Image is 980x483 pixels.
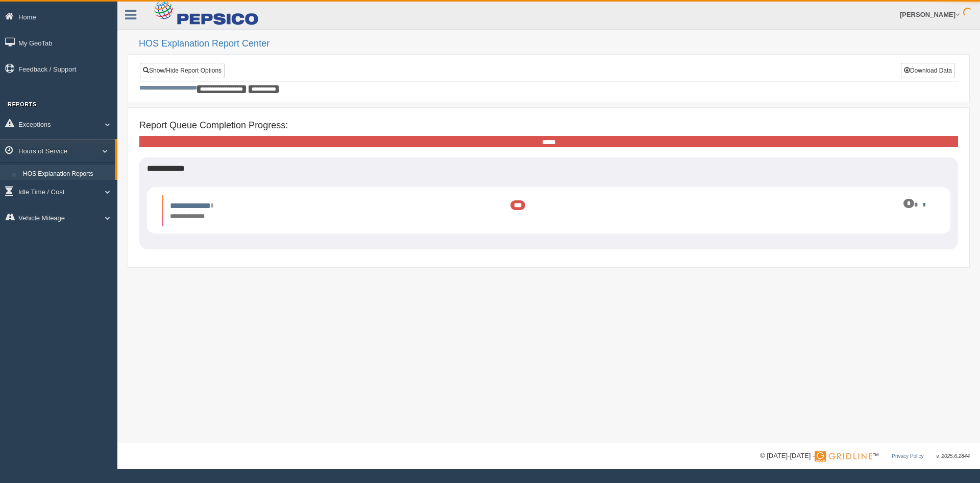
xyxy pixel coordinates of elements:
span: v. 2025.6.2844 [937,453,970,459]
button: Download Data [901,63,955,78]
a: HOS Explanation Reports [18,165,115,183]
div: © [DATE]-[DATE] - ™ [760,451,970,462]
a: Show/Hide Report Options [140,63,225,78]
a: Privacy Policy [892,453,923,459]
h2: HOS Explanation Report Center [139,39,970,49]
li: Expand [162,195,935,226]
h4: Report Queue Completion Progress: [139,121,958,131]
img: Gridline [815,451,872,462]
